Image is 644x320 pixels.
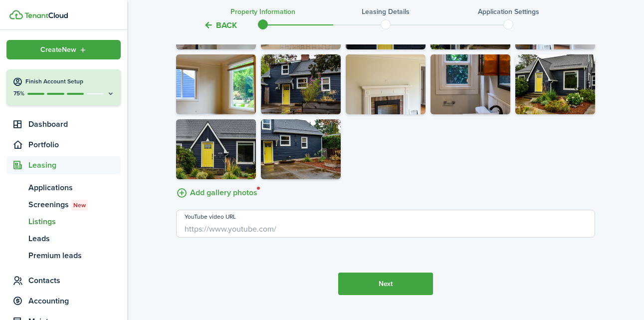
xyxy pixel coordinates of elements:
button: Open menu [6,40,121,59]
span: Create New [40,46,76,53]
button: Finish Account Setup75% [6,69,121,105]
span: Premium leads [28,250,121,262]
span: Dashboard [28,118,121,130]
img: DSC_0375 (1).JPG [176,54,256,114]
a: Premium leads [6,247,121,264]
a: ScreeningsNew [6,196,121,213]
h3: Leasing details [362,6,410,17]
span: Leasing [28,159,121,171]
img: DSC_0350.JPG [515,54,595,114]
h3: Property information [230,6,295,17]
span: Screenings [28,199,121,211]
span: New [73,201,86,210]
span: Leads [28,233,121,245]
h4: Finish Account Setup [25,77,115,86]
span: Applications [28,182,121,194]
span: Accounting [28,295,121,307]
img: TenantCloud [9,10,23,19]
img: DSC_0369.JPG [346,54,426,114]
button: Back [204,20,237,30]
p: 75% [12,89,25,98]
span: Portfolio [28,139,121,151]
img: DSC_0362.JPG [261,54,341,114]
input: https://www.youtube.com/ [176,210,595,238]
img: DSC_0366.JPG [261,119,341,179]
h3: Application settings [478,6,539,17]
a: Applications [6,179,121,196]
span: Contacts [28,275,121,287]
button: Next [338,273,433,295]
a: Listings [6,213,121,230]
img: DSC_0347.JPG [176,119,256,179]
img: DSC_0390.JPG [430,54,510,114]
span: Listings [28,216,121,228]
img: TenantCloud [24,12,68,18]
a: Leads [6,230,121,247]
